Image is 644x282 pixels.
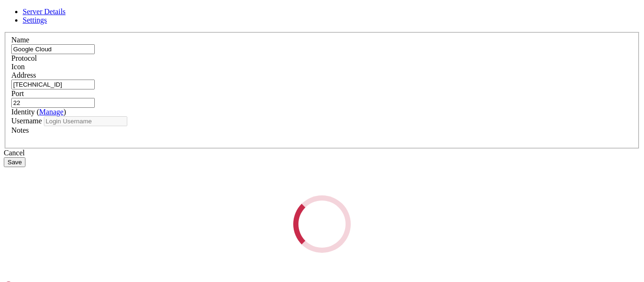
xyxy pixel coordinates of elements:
x-row: FATAL ERROR: No supported authentication methods available (server sent: publickey) [4,4,520,12]
input: Login Username [44,116,127,126]
label: Identity [11,108,66,116]
label: Port [11,89,24,97]
label: Address [11,71,36,79]
label: Notes [11,126,29,134]
div: (0, 1) [4,12,8,21]
div: Loading... [293,195,351,253]
label: Protocol [11,54,37,62]
div: Cancel [4,149,640,157]
a: Manage [39,108,64,116]
input: Port Number [11,98,95,108]
input: Host Name or IP [11,80,95,89]
input: Server Name [11,44,95,54]
label: Username [11,117,42,125]
label: Name [11,36,29,44]
span: ( ) [37,108,66,116]
label: Icon [11,63,25,71]
button: Save [4,157,25,167]
a: Server Details [23,8,66,16]
a: Settings [23,16,47,24]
